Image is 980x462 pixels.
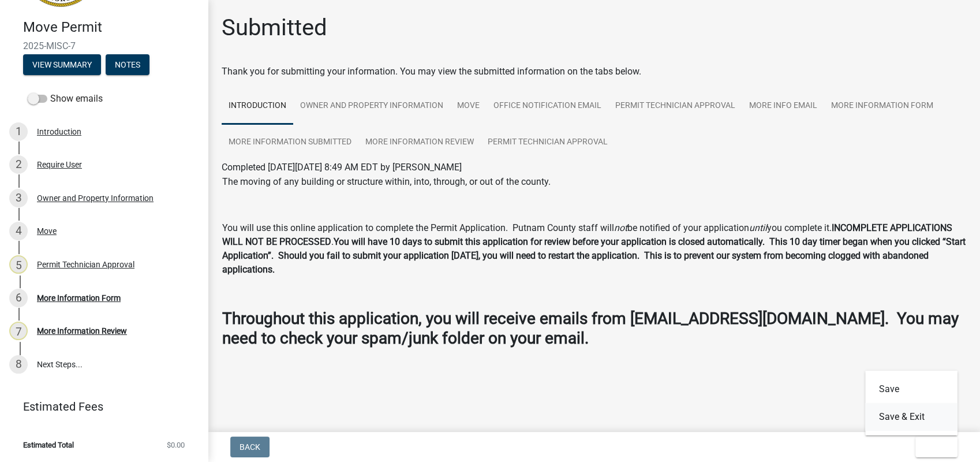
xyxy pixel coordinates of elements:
[230,437,270,457] button: Back
[9,222,28,240] div: 4
[222,309,959,348] strong: Throughout this application, you will receive emails from [EMAIL_ADDRESS][DOMAIN_NAME]. You may n...
[749,222,767,233] i: until
[222,221,966,277] p: You will use this online application to complete the Permit Application. Putnam County staff will...
[222,236,966,275] strong: You will have 10 days to submit this application for review before your application is closed aut...
[608,88,742,125] a: Permit Technician Approval
[222,88,293,125] a: Introduction
[865,371,957,435] div: Exit
[865,375,957,403] button: Save
[240,442,260,452] span: Back
[742,88,824,125] a: More Info Email
[9,189,28,207] div: 3
[9,255,28,274] div: 5
[37,227,57,235] div: Move
[487,88,608,125] a: Office Notification Email
[293,88,450,125] a: Owner and Property Information
[23,441,74,449] span: Estimated Total
[9,122,28,141] div: 1
[9,155,28,174] div: 2
[23,54,101,75] button: View Summary
[614,222,627,233] i: not
[37,294,121,302] div: More Information Form
[37,260,134,269] div: Permit Technician Approval
[222,14,327,42] h1: Submitted
[37,194,154,202] div: Owner and Property Information
[358,124,481,161] a: More Information Review
[28,92,103,106] label: Show emails
[106,61,149,70] wm-modal-confirm: Notes
[9,322,28,340] div: 7
[9,395,189,418] a: Estimated Fees
[167,441,185,449] span: $0.00
[865,403,957,431] button: Save & Exit
[9,289,28,307] div: 6
[222,162,462,173] span: Completed [DATE][DATE] 8:49 AM EDT by [PERSON_NAME]
[925,442,941,452] span: Exit
[23,40,185,51] span: 2025-MISC-7
[915,437,957,457] button: Exit
[37,327,127,335] div: More Information Review
[450,88,487,125] a: Move
[222,124,358,161] a: More Information Submitted
[37,161,82,169] div: Require User
[222,65,966,79] div: Thank you for submitting your information. You may view the submitted information on the tabs below.
[222,175,966,189] p: The moving of any building or structure within, into, through, or out of the county.
[824,88,940,125] a: More Information Form
[481,124,615,161] a: Permit Technician Approval
[37,128,81,136] div: Introduction
[23,19,199,36] h4: Move Permit
[23,61,101,70] wm-modal-confirm: Summary
[9,355,28,374] div: 8
[106,54,149,75] button: Notes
